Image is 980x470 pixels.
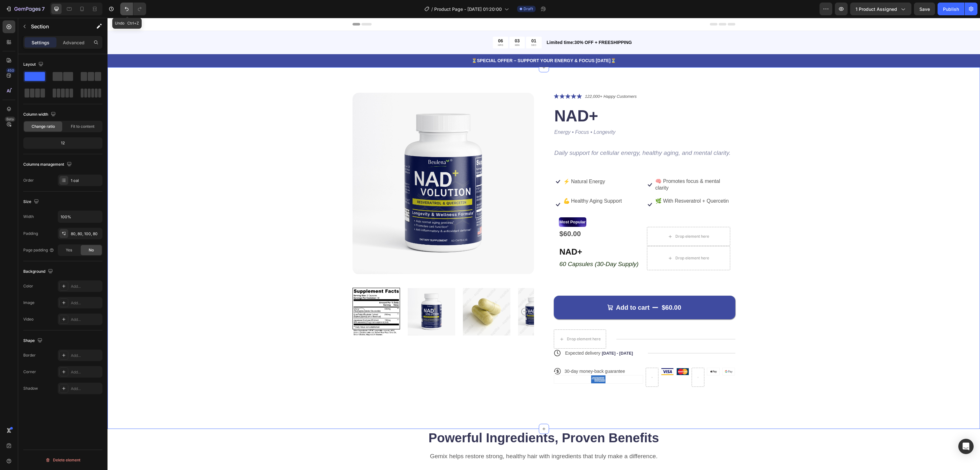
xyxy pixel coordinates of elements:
[71,386,101,392] div: Add...
[459,319,493,324] div: Drop element here
[919,6,930,12] span: Save
[23,177,34,183] div: Order
[568,238,602,243] div: Drop element here
[446,87,628,109] h1: NAD+
[548,180,621,187] p: 🌿 With Resveratrol + Quercetin
[23,231,38,236] div: Padding
[414,290,421,298] button: Carousel Next Arrow
[434,6,502,12] span: Product Page - [DATE] 01:20:00
[32,39,49,46] p: Settings
[31,23,83,30] p: Section
[548,160,627,174] p: 🧠 Promotes focus & mental clarity
[120,3,146,15] div: Undo/Redo
[32,124,55,129] span: Change ratio
[451,209,535,223] div: $60.00
[1,40,872,46] p: ⏳ ⏳
[23,214,34,220] div: Width
[71,353,101,358] div: Add...
[6,68,15,73] div: 450
[23,316,33,322] div: Video
[23,198,40,206] div: Size
[23,247,54,253] div: Page padding
[455,160,498,168] div: Rich Text Editor. Editing area: main
[943,6,959,12] div: Publish
[509,286,542,294] div: Add to cart
[553,285,574,294] div: $60.00
[71,124,94,129] span: Fit to content
[456,180,515,193] p: 💪 Healthy Aging Support
[245,411,628,429] h2: Powerful Ingredients, Proven Benefits
[452,200,478,208] p: Most Popular
[246,435,627,443] p: Gemix helps restore strong, healthy hair with ingredients that truly make a difference.
[407,20,412,26] div: 03
[569,350,581,357] img: gempages_543980698587890526-df56d0b9-9d9f-4b5b-b746-b12c23a7875c.png
[71,231,101,237] div: 80, 80, 100, 80
[58,211,102,222] input: Auto
[452,229,475,239] strong: NAD+
[369,40,503,45] strong: SPECIAL OFFER – SUPPORT YOUR ENERGY & FOCUS [DATE]
[424,26,429,29] p: SEC
[439,21,627,28] p: Limited time:30% OFF + FREESHIPPING
[615,350,627,357] img: gempages_543980698587890526-e26b8f10-0a90-40d9-954d-1fed08413288.png
[554,350,566,357] img: gempages_543980698587890526-15508baa-6c96-4127-84c5-665ffd7a21e1.png
[457,351,518,356] p: 30-day money-back guarantee
[456,161,498,167] p: ⚡ Natural Energy
[23,369,36,375] div: Corner
[431,6,433,12] span: /
[447,112,508,117] i: Energy • Focus • Longevity
[63,39,85,46] p: Advanced
[494,333,525,338] span: [DATE] - [DATE]
[71,369,101,375] div: Add...
[23,60,45,69] div: Layout
[23,267,54,276] div: Background
[484,358,498,366] img: gempages_543980698587890526-8f39604c-435b-4176-8a1c-6fec3b8b3de2.png
[850,3,911,15] button: 1 product assigned
[446,129,628,152] div: Rich Text Editor. Editing area: main
[407,26,412,29] p: MIN
[71,300,101,306] div: Add...
[66,247,72,253] span: Yes
[71,178,101,184] div: 1 col
[108,18,980,470] iframe: Design area
[446,278,628,301] button: Add to cart
[23,110,57,119] div: Column width
[23,336,44,345] div: Shape
[23,455,102,465] button: Delete element
[451,240,535,252] div: Rich Text Editor. Editing area: main
[23,300,34,306] div: Image
[71,317,101,322] div: Add...
[458,333,493,338] span: Expected delivery
[250,290,258,298] button: Carousel Back Arrow
[45,456,80,464] div: Delete element
[547,160,628,174] div: Rich Text Editor. Editing area: main
[914,3,935,15] button: Save
[23,160,73,169] div: Columns management
[42,5,45,13] p: 7
[3,3,48,15] button: 7
[452,243,531,249] i: 60 Capsules (30-Day Supply)
[23,386,38,391] div: Shadow
[856,6,897,12] span: 1 product assigned
[23,352,36,358] div: Border
[89,247,94,253] span: No
[523,6,533,12] span: Draft
[5,117,15,122] div: Beta
[424,20,429,26] div: 01
[25,139,101,148] div: 12
[600,350,612,357] img: gempages_543980698587890526-ac9f221c-ee9c-441e-9aa5-4c2561228047.png
[568,216,602,221] div: Drop element here
[958,439,974,454] div: Open Intercom Messenger
[23,283,33,289] div: Color
[938,3,964,15] button: Publish
[455,179,515,194] div: Rich Text Editor. Editing area: main
[447,132,623,138] i: Daily support for cellular energy, healthy aging, and mental clarity.
[71,284,101,289] div: Add...
[390,20,396,26] div: 06
[446,109,628,129] div: Rich Text Editor. Editing area: main
[390,26,396,29] p: HRS
[547,179,622,194] div: Rich Text Editor. Editing area: main
[478,76,529,82] p: 122,000+ Happy Customers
